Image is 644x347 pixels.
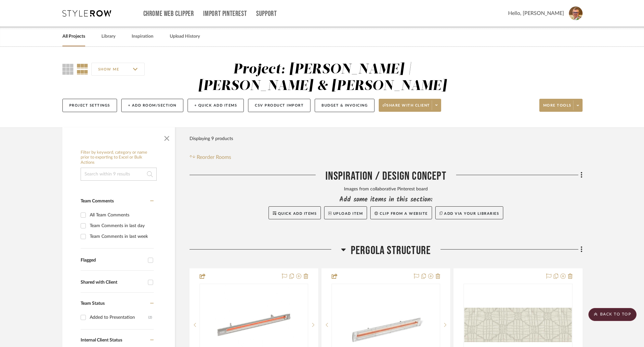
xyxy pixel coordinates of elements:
[190,153,231,161] button: Reorder Rooms
[315,99,375,112] button: Budget & Invoicing
[121,99,183,112] button: + Add Room/Section
[190,186,583,193] div: Images from collaborative Pinterest board
[143,11,194,17] a: Chrome Web Clipper
[198,63,447,93] div: Project: [PERSON_NAME] | [PERSON_NAME] & [PERSON_NAME]
[190,195,583,204] div: Add some items in this section:
[90,221,152,231] div: Team Comments in last day
[248,99,310,112] button: CSV Product Import
[543,103,572,113] span: More tools
[188,99,244,112] button: + Quick Add Items
[148,312,152,323] div: (2)
[203,11,247,17] a: Import Pinterest
[370,206,432,219] button: Clip from a website
[383,103,430,113] span: Share with client
[160,131,173,144] button: Close
[569,6,583,20] img: avatar
[351,244,431,258] span: Pergola Structure
[62,99,117,112] button: Project Settings
[101,32,115,41] a: Library
[90,312,148,323] div: Added to Presentation
[81,280,145,285] div: Shared with Client
[464,308,572,342] img: 014 Bougainvillea / Irisun Living 3754
[588,308,637,321] scroll-to-top-button: BACK TO TOP
[62,32,85,41] a: All Projects
[197,153,231,161] span: Reorder Rooms
[256,11,277,17] a: Support
[324,206,367,219] button: Upload Item
[269,206,321,219] button: Quick Add Items
[170,32,200,41] a: Upload History
[81,258,145,263] div: Flagged
[90,231,152,242] div: Team Comments in last week
[81,338,122,342] span: Internal Client Status
[132,32,153,41] a: Inspiration
[539,99,583,112] button: More tools
[379,99,441,112] button: Share with client
[190,132,233,145] div: Displaying 9 products
[90,210,152,220] div: All Team Comments
[508,9,564,17] span: Hello, [PERSON_NAME]
[81,301,105,306] span: Team Status
[81,199,114,203] span: Team Comments
[81,150,157,165] h6: Filter by keyword, category or name prior to exporting to Excel or Bulk Actions
[278,212,317,215] span: Quick Add Items
[81,168,157,181] input: Search within 9 results
[435,206,504,219] button: Add via your libraries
